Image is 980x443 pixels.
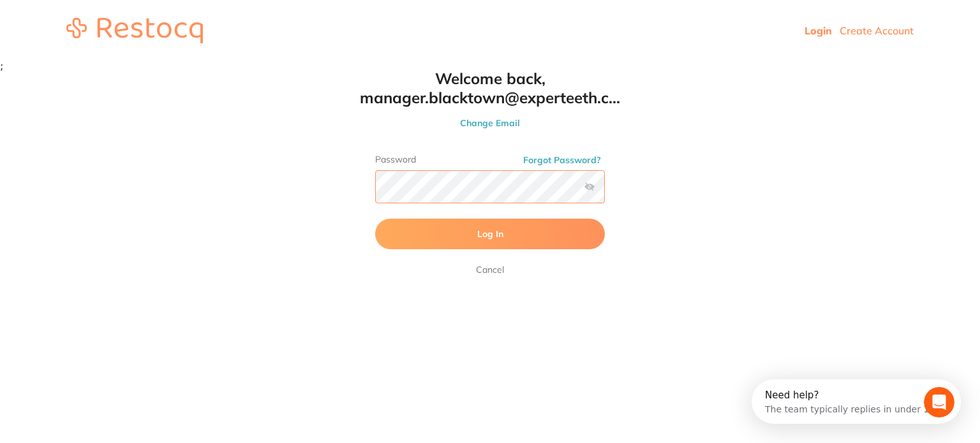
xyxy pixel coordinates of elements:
[5,5,221,40] div: Open Intercom Messenger
[473,262,507,277] a: Cancel
[752,379,961,424] iframe: Intercom live chat discovery launcher
[350,117,630,129] button: Change Email
[924,387,954,418] iframe: Intercom live chat
[13,21,183,34] div: The team typically replies in under 1h
[13,11,183,21] div: Need help?
[519,154,605,166] button: Forgot Password?
[375,219,605,249] button: Log In
[66,18,203,43] img: restocq_logo.svg
[840,24,914,37] a: Create Account
[350,69,630,107] h1: Welcome back, manager.blacktown@experteeth.c...
[805,24,832,37] a: Login
[375,154,605,165] label: Password
[477,228,503,240] span: Log In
